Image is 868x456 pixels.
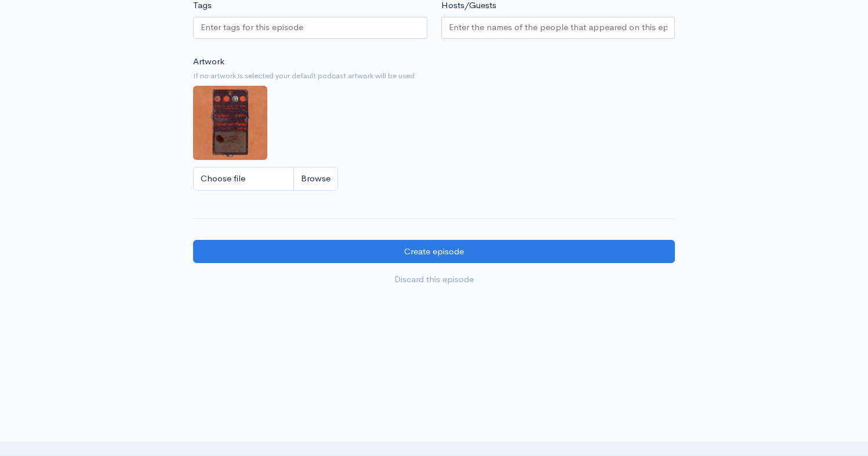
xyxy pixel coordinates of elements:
[449,21,668,34] input: Enter the names of the people that appeared on this episode
[193,70,675,82] small: If no artwork is selected your default podcast artwork will be used
[201,21,305,34] input: Enter tags for this episode
[193,55,224,68] label: Artwork
[193,268,675,291] a: Discard this episode
[193,240,675,264] input: Create episode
